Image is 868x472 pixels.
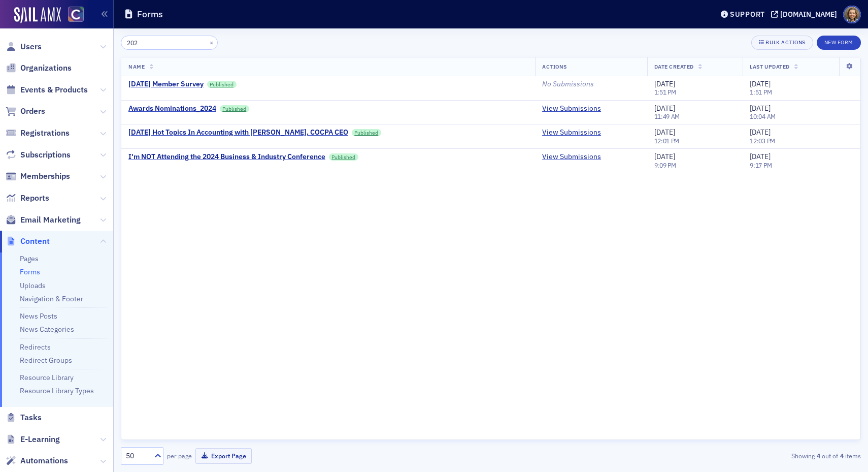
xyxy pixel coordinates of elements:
[20,434,60,445] span: E-Learning
[20,214,81,226] span: Email Marketing
[6,236,50,247] a: Content
[6,455,68,466] a: Automations
[20,455,68,466] span: Automations
[20,236,50,247] span: Content
[750,104,771,113] span: [DATE]
[128,63,145,70] span: Name
[750,161,772,169] time: 9:17 PM
[6,128,70,139] a: Registrations
[20,311,57,321] a: News Posts
[817,37,861,46] a: New Form
[20,149,71,161] span: Subscriptions
[654,137,680,145] time: 12:01 PM
[20,386,94,395] a: Resource Library Types
[20,356,72,365] a: Redirect Groups
[126,451,148,461] div: 50
[61,7,84,24] a: View Homepage
[20,84,88,96] span: Events & Products
[815,451,822,460] strong: 4
[20,62,72,74] span: Organizations
[128,152,325,162] a: I'm NOT Attending the 2024 Business & Industry Conference
[654,104,675,113] span: [DATE]
[20,281,46,290] a: Uploads
[654,63,694,70] span: Date Created
[20,342,51,352] a: Redirects
[730,10,765,19] div: Support
[6,106,45,117] a: Orders
[6,84,88,96] a: Events & Products
[750,112,776,120] time: 10:04 AM
[817,36,861,50] button: New Form
[20,193,49,204] span: Reports
[750,88,772,96] time: 1:51 PM
[20,325,74,334] a: News Categories
[542,104,601,113] a: View Submissions
[621,451,861,460] div: Showing out of items
[654,79,675,88] span: [DATE]
[20,294,83,303] a: Navigation & Footer
[654,128,675,137] span: [DATE]
[128,104,216,113] a: Awards Nominations_2024
[654,152,675,161] span: [DATE]
[750,128,771,137] span: [DATE]
[68,7,84,22] img: SailAMX
[128,80,204,89] a: [DATE] Member Survey
[6,149,71,161] a: Subscriptions
[771,11,841,18] button: [DOMAIN_NAME]
[137,8,163,20] h1: Forms
[20,41,42,52] span: Users
[121,36,218,50] input: Search…
[843,6,861,23] span: Profile
[14,7,61,23] img: SailAMX
[329,153,358,161] a: Published
[780,10,837,19] div: [DOMAIN_NAME]
[20,171,70,182] span: Memberships
[207,38,216,47] button: ×
[128,128,348,137] a: [DATE] Hot Topics In Accounting with [PERSON_NAME], COCPA CEO
[542,152,601,162] a: View Submissions
[220,105,249,112] a: Published
[838,451,845,460] strong: 4
[750,152,771,161] span: [DATE]
[195,448,252,464] button: Export Page
[542,128,601,137] a: View Submissions
[751,36,813,50] button: Bulk Actions
[6,412,42,423] a: Tasks
[654,161,676,169] time: 9:09 PM
[542,80,640,89] div: No Submissions
[654,88,676,96] time: 1:51 PM
[6,214,81,226] a: Email Marketing
[6,193,49,204] a: Reports
[6,62,72,74] a: Organizations
[167,451,192,460] label: per page
[352,129,381,136] a: Published
[20,106,45,117] span: Orders
[750,79,771,88] span: [DATE]
[20,267,40,276] a: Forms
[750,137,775,145] time: 12:03 PM
[20,412,42,423] span: Tasks
[207,81,237,88] a: Published
[654,112,680,120] time: 11:49 AM
[20,254,39,263] a: Pages
[542,63,567,70] span: Actions
[6,171,70,182] a: Memberships
[6,41,42,52] a: Users
[20,373,74,382] a: Resource Library
[20,128,70,139] span: Registrations
[6,434,60,445] a: E-Learning
[765,40,805,45] div: Bulk Actions
[750,63,789,70] span: Last Updated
